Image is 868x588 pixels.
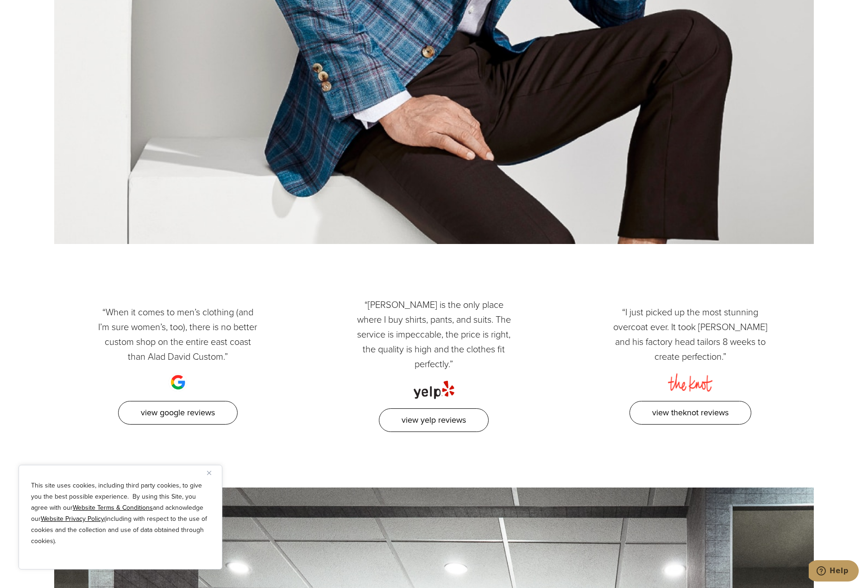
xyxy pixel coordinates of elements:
[97,305,259,364] p: “When it comes to men’s clothing (and I’m sure women’s, too), there is no better custom shop on t...
[207,471,211,475] img: Close
[73,503,153,513] a: Website Terms & Conditions
[414,371,454,399] img: yelp
[118,401,238,425] a: View Google Reviews
[809,560,859,583] iframe: Opens a widget where you can chat to one of our agents
[41,514,104,524] a: Website Privacy Policy
[668,364,713,392] img: the knot
[609,305,771,364] p: “I just picked up the most stunning overcoat ever. It took [PERSON_NAME] and his factory head tai...
[31,480,210,547] p: This site uses cookies, including third party cookies, to give you the best possible experience. ...
[629,401,751,425] a: View TheKnot Reviews
[353,297,515,371] p: “[PERSON_NAME] is the only place where I buy shirts, pants, and suits. The service is impeccable,...
[169,364,187,392] img: google
[379,408,489,432] a: View Yelp Reviews
[207,467,218,478] button: Close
